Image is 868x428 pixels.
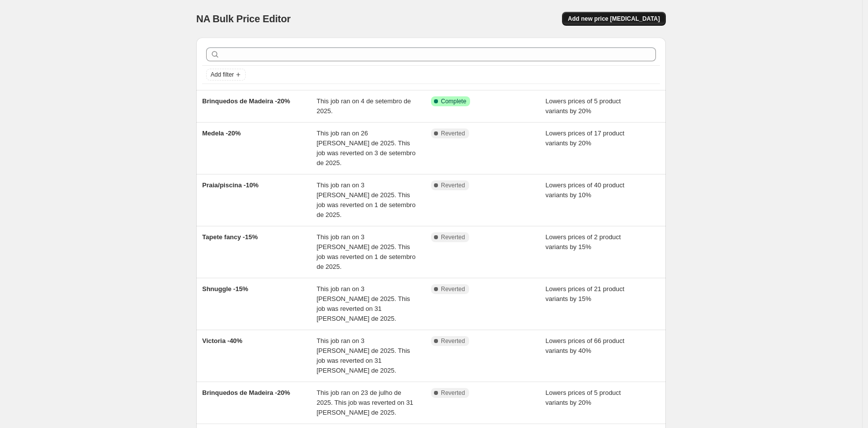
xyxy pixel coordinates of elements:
[441,181,465,189] span: Reverted
[202,129,241,137] span: Medela -20%
[441,97,466,105] span: Complete
[202,285,248,293] span: Shnuggle -15%
[202,337,242,344] span: Victoria -40%
[317,233,416,270] span: This job ran on 3 [PERSON_NAME] de 2025. This job was reverted on 1 de setembro de 2025.
[546,285,625,302] span: Lowers prices of 21 product variants by 15%
[202,181,259,189] span: Praia/piscina -10%
[441,389,465,397] span: Reverted
[317,129,416,167] span: This job ran on 26 [PERSON_NAME] de 2025. This job was reverted on 3 de setembro de 2025.
[441,285,465,293] span: Reverted
[202,97,290,105] span: Brinquedos de Madeira -20%
[317,181,416,218] span: This job ran on 3 [PERSON_NAME] de 2025. This job was reverted on 1 de setembro de 2025.
[317,337,410,374] span: This job ran on 3 [PERSON_NAME] de 2025. This job was reverted on 31 [PERSON_NAME] de 2025.
[562,12,666,26] button: Add new price [MEDICAL_DATA]
[317,285,410,322] span: This job ran on 3 [PERSON_NAME] de 2025. This job was reverted on 31 [PERSON_NAME] de 2025.
[317,389,414,416] span: This job ran on 23 de julho de 2025. This job was reverted on 31 [PERSON_NAME] de 2025.
[441,233,465,241] span: Reverted
[441,129,465,137] span: Reverted
[546,337,625,354] span: Lowers prices of 66 product variants by 40%
[206,69,246,81] button: Add filter
[196,13,291,24] span: NA Bulk Price Editor
[317,97,411,115] span: This job ran on 4 de setembro de 2025.
[546,129,625,147] span: Lowers prices of 17 product variants by 20%
[441,337,465,345] span: Reverted
[211,71,234,79] span: Add filter
[546,233,621,251] span: Lowers prices of 2 product variants by 15%
[568,15,660,23] span: Add new price [MEDICAL_DATA]
[202,233,258,241] span: Tapete fancy -15%
[546,181,625,199] span: Lowers prices of 40 product variants by 10%
[546,97,621,115] span: Lowers prices of 5 product variants by 20%
[546,389,621,406] span: Lowers prices of 5 product variants by 20%
[202,389,290,396] span: Brinquedos de Madeira -20%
